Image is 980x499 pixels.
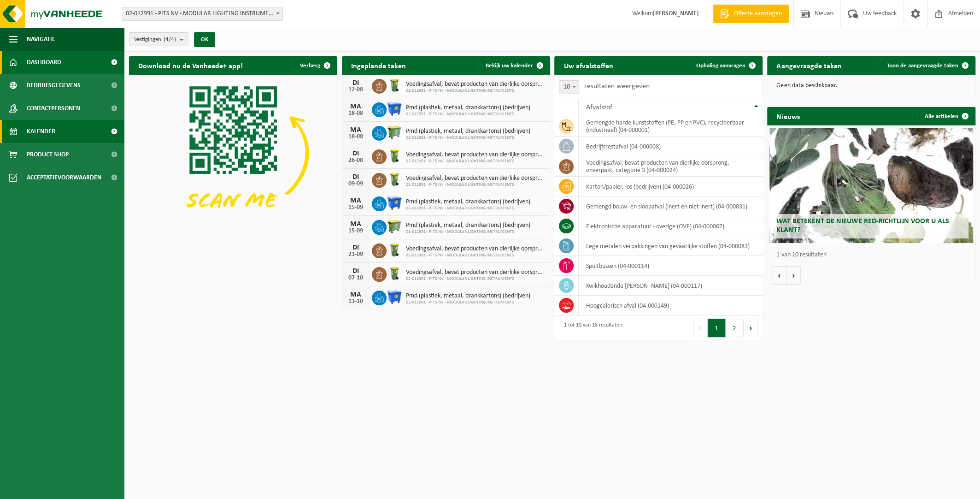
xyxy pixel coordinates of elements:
[406,88,546,94] span: 02-012991 - PITS NV - MODULAR LIGHTING INSTRUMENTS
[387,289,402,305] img: WB-1100-HPE-BE-01
[406,276,546,282] span: 02-012991 - PITS NV - MODULAR LIGHTING INSTRUMENTS
[164,36,176,42] count: (4/4)
[346,173,365,181] div: DI
[27,120,55,143] span: Kalender
[584,83,649,90] label: resultaten weergeven
[346,157,365,164] div: 26-08
[708,319,726,337] button: 1
[387,148,402,164] img: WB-0140-HPE-GN-50
[406,222,530,229] span: Pmd (plastiek, metaal, drankkartons) (bedrijven)
[579,177,763,196] td: karton/papier, los (bedrijven) (04-000026)
[776,252,971,258] p: 1 van 10 resultaten
[732,9,784,18] span: Offerte aanvragen
[406,245,546,253] span: Voedingsafval, bevat producten van dierlijke oorsprong, onverpakt, categorie 3
[406,128,530,135] span: Pmd (plastiek, metaal, drankkartons) (bedrijven)
[387,195,402,211] img: WB-1100-HPE-BE-01
[27,97,80,120] span: Contactpersonen
[129,32,188,46] button: Vestigingen(4/4)
[559,80,579,94] span: 10
[346,220,365,228] div: MA
[346,267,365,275] div: DI
[346,275,365,281] div: 07-10
[406,292,530,300] span: Pmd (plastiek, metaal, drankkartons) (bedrijven)
[27,28,55,51] span: Navigatie
[387,172,402,187] img: WB-0140-HPE-GN-50
[772,266,786,285] button: Vorige
[769,128,974,243] a: Wat betekent de nieuwe RED-richtlijn voor u als klant?
[579,276,763,296] td: kwikhoudende [PERSON_NAME] (04-000117)
[579,156,763,177] td: voedingsafval, bevat producten van dierlijke oorsprong, onverpakt, categorie 3 (04-000024)
[346,291,365,298] div: MA
[134,33,176,47] span: Vestigingen
[346,204,365,211] div: 15-09
[586,104,612,111] span: Afvalstof
[387,77,402,93] img: WB-0140-HPE-GN-50
[346,126,365,134] div: MA
[346,110,365,117] div: 18-08
[346,228,365,234] div: 15-09
[579,256,763,276] td: spuitbussen (04-000114)
[387,125,402,140] img: WB-0660-HPE-GN-50
[786,266,801,285] button: Volgende
[406,206,530,211] span: 02-012991 - PITS NV - MODULAR LIGHTING INSTRUMENTS
[579,137,763,156] td: bedrijfsrestafval (04-000008)
[342,56,415,74] h2: Ingeplande taken
[346,244,365,251] div: DI
[387,219,402,234] img: WB-0660-HPE-GN-50
[406,300,530,305] span: 02-012991 - PITS NV - MODULAR LIGHTING INSTRUMENTS
[27,51,61,74] span: Dashboard
[387,101,402,117] img: WB-1100-HPE-BE-01
[346,197,365,204] div: MA
[346,150,365,157] div: DI
[579,116,763,137] td: gemengde harde kunststoffen (PE, PP en PVC), recycleerbaar (industrieel) (04-000001)
[579,296,763,315] td: hoogcalorisch afval (04-000149)
[486,63,533,69] span: Bekijk uw kalender
[579,236,763,256] td: lege metalen verpakkingen van gevaarlijke stoffen (04-000083)
[406,112,530,117] span: 02-012991 - PITS NV - MODULAR LIGHTING INSTRUMENTS
[346,103,365,110] div: MA
[554,56,622,74] h2: Uw afvalstoffen
[387,266,402,281] img: WB-0140-HPE-GN-50
[887,63,958,69] span: Toon de aangevraagde taken
[689,56,762,75] a: Ophaling aanvragen
[776,83,966,89] p: Geen data beschikbaar.
[122,7,282,20] span: 02-012991 - PITS NV - MODULAR LIGHTING INSTRUMENTS - RUMBEKE
[346,181,365,187] div: 09-09
[776,218,949,234] span: Wat betekent de nieuwe RED-richtlijn voor u als klant?
[917,107,974,125] a: Alle artikelen
[293,56,336,75] button: Verberg
[653,10,699,17] strong: [PERSON_NAME]
[406,151,546,159] span: Voedingsafval, bevat producten van dierlijke oorsprong, onverpakt, categorie 3
[346,251,365,258] div: 23-09
[27,74,81,97] span: Bedrijfsgegevens
[696,63,745,69] span: Ophaling aanvragen
[129,56,252,74] h2: Download nu de Vanheede+ app!
[122,7,283,21] span: 02-012991 - PITS NV - MODULAR LIGHTING INSTRUMENTS - RUMBEKE
[880,56,974,75] a: Toon de aangevraagde taken
[559,81,579,94] span: 10
[406,269,546,276] span: Voedingsafval, bevat producten van dierlijke oorsprong, onverpakt, categorie 3
[346,79,365,87] div: DI
[713,5,789,23] a: Offerte aanvragen
[693,319,708,337] button: Previous
[346,134,365,140] div: 18-08
[406,175,546,182] span: Voedingsafval, bevat producten van dierlijke oorsprong, onverpakt, categorie 3
[406,81,546,88] span: Voedingsafval, bevat producten van dierlijke oorsprong, onverpakt, categorie 3
[406,104,530,112] span: Pmd (plastiek, metaal, drankkartons) (bedrijven)
[406,229,530,235] span: 02-012991 - PITS NV - MODULAR LIGHTING INSTRUMENTS
[387,242,402,258] img: WB-0140-HPE-GN-50
[194,32,215,47] button: OK
[406,182,546,188] span: 02-012991 - PITS NV - MODULAR LIGHTING INSTRUMENTS
[346,87,365,93] div: 12-08
[767,107,809,125] h2: Nieuws
[767,56,851,74] h2: Aangevraagde taken
[406,159,546,164] span: 02-012991 - PITS NV - MODULAR LIGHTING INSTRUMENTS
[27,143,69,166] span: Product Shop
[406,253,546,258] span: 02-012991 - PITS NV - MODULAR LIGHTING INSTRUMENTS
[579,196,763,216] td: gemengd bouw- en sloopafval (inert en niet inert) (04-000031)
[726,319,744,337] button: 2
[300,63,320,69] span: Verberg
[579,216,763,236] td: elektronische apparatuur - overige (OVE) (04-000067)
[129,75,337,231] img: Download de VHEPlus App
[406,198,530,206] span: Pmd (plastiek, metaal, drankkartons) (bedrijven)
